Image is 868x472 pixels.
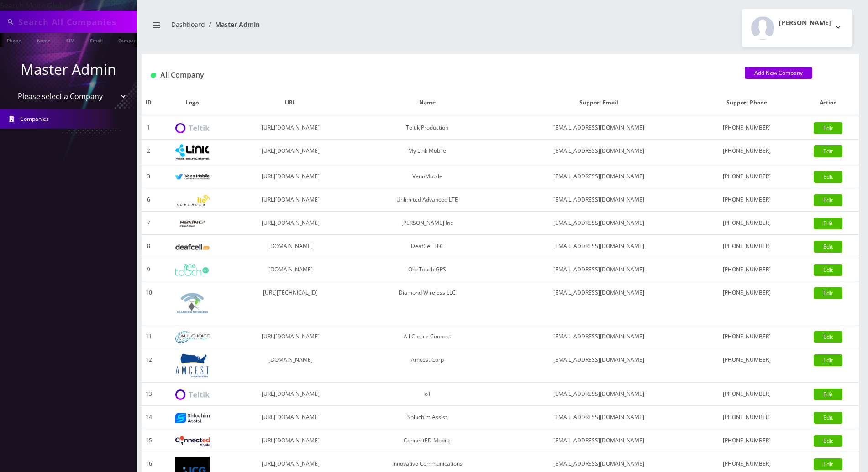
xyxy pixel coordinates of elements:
td: [PHONE_NUMBER] [695,188,798,212]
td: [PHONE_NUMBER] [695,116,798,140]
td: [EMAIL_ADDRESS][DOMAIN_NAME] [502,258,695,281]
th: Support Phone [695,89,798,116]
td: IoT [352,383,502,406]
td: [PHONE_NUMBER] [695,258,798,281]
td: 11 [142,325,156,348]
h2: [PERSON_NAME] [779,19,831,27]
td: [URL][DOMAIN_NAME] [229,212,352,235]
a: Edit [814,412,842,424]
span: Companies [20,115,49,123]
a: Edit [814,287,842,299]
img: Unlimited Advanced LTE [175,195,210,206]
td: [PHONE_NUMBER] [695,235,798,258]
td: [PHONE_NUMBER] [695,348,798,383]
a: Email [85,33,107,47]
td: [URL][DOMAIN_NAME] [229,165,352,188]
td: [URL][DOMAIN_NAME] [229,140,352,165]
td: Teltik Production [352,116,502,140]
th: Logo [156,89,229,116]
td: 12 [142,348,156,383]
th: ID [142,89,156,116]
a: Edit [814,435,842,447]
img: OneTouch GPS [175,264,210,276]
td: [EMAIL_ADDRESS][DOMAIN_NAME] [502,116,695,140]
td: VennMobile [352,165,502,188]
a: Dashboard [171,20,205,29]
a: Edit [814,218,842,229]
button: [PERSON_NAME] [742,9,852,47]
td: [PHONE_NUMBER] [695,281,798,325]
td: [DOMAIN_NAME] [229,258,352,281]
img: Amcest Corp [175,353,210,378]
a: Edit [814,194,842,206]
img: DeafCell LLC [175,244,210,250]
td: 7 [142,212,156,235]
td: [EMAIL_ADDRESS][DOMAIN_NAME] [502,325,695,348]
td: [DOMAIN_NAME] [229,235,352,258]
a: SIM [62,33,79,47]
img: Rexing Inc [175,219,210,228]
td: [PHONE_NUMBER] [695,406,798,429]
a: Add New Company [745,67,812,79]
nav: breadcrumb [148,15,494,41]
a: Edit [814,241,842,253]
td: [EMAIL_ADDRESS][DOMAIN_NAME] [502,165,695,188]
td: My Link Mobile [352,140,502,165]
img: Shluchim Assist [175,413,210,423]
td: [EMAIL_ADDRESS][DOMAIN_NAME] [502,429,695,452]
a: Company [114,33,144,47]
td: [PHONE_NUMBER] [695,140,798,165]
img: Diamond Wireless LLC [175,286,210,320]
td: 15 [142,429,156,452]
td: Unlimited Advanced LTE [352,188,502,212]
th: Action [798,89,859,116]
a: Edit [814,264,842,276]
td: 10 [142,281,156,325]
td: All Choice Connect [352,325,502,348]
td: [PHONE_NUMBER] [695,325,798,348]
td: [EMAIL_ADDRESS][DOMAIN_NAME] [502,281,695,325]
td: [PERSON_NAME] Inc [352,212,502,235]
td: 8 [142,235,156,258]
td: [EMAIL_ADDRESS][DOMAIN_NAME] [502,188,695,212]
th: Support Email [502,89,695,116]
a: Edit [814,171,842,183]
td: [EMAIL_ADDRESS][DOMAIN_NAME] [502,348,695,383]
a: Edit [814,331,842,343]
img: Teltik Production [175,123,210,134]
h1: All Company [151,71,731,79]
td: [EMAIL_ADDRESS][DOMAIN_NAME] [502,383,695,406]
td: [EMAIL_ADDRESS][DOMAIN_NAME] [502,235,695,258]
td: ConnectED Mobile [352,429,502,452]
a: Name [32,33,55,47]
th: Name [352,89,502,116]
a: Phone [2,33,26,47]
td: 9 [142,258,156,281]
li: Master Admin [205,20,260,29]
th: URL [229,89,352,116]
a: Edit [814,354,842,366]
strong: Global [47,0,71,10]
a: Edit [814,145,842,157]
td: [URL][TECHNICAL_ID] [229,281,352,325]
a: Edit [814,458,842,470]
input: Search All Companies [18,13,135,31]
td: DeafCell LLC [352,235,502,258]
img: VennMobile [175,174,210,180]
img: All Choice Connect [175,331,210,343]
td: OneTouch GPS [352,258,502,281]
td: [URL][DOMAIN_NAME] [229,406,352,429]
td: [PHONE_NUMBER] [695,383,798,406]
a: Edit [814,122,842,134]
td: [URL][DOMAIN_NAME] [229,188,352,212]
img: My Link Mobile [175,144,210,160]
td: 6 [142,188,156,212]
td: [PHONE_NUMBER] [695,212,798,235]
td: [PHONE_NUMBER] [695,429,798,452]
img: ConnectED Mobile [175,436,210,446]
img: All Company [151,73,156,78]
td: [URL][DOMAIN_NAME] [229,383,352,406]
td: [EMAIL_ADDRESS][DOMAIN_NAME] [502,212,695,235]
td: Diamond Wireless LLC [352,281,502,325]
td: 2 [142,140,156,165]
